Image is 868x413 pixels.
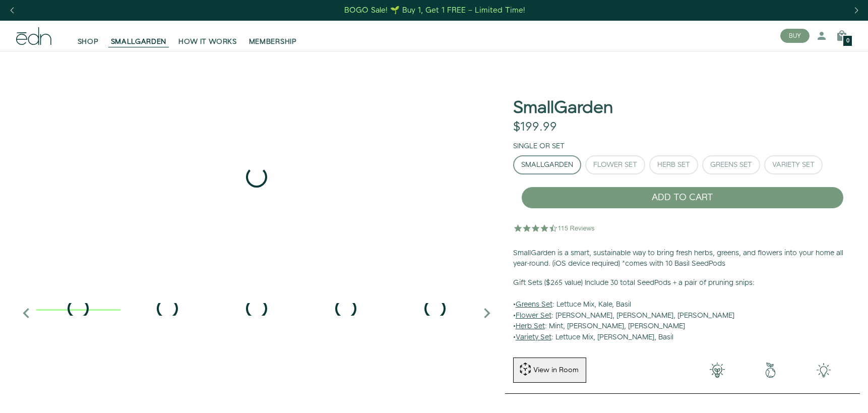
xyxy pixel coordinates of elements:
div: 5 / 6 [393,308,477,311]
div: BOGO Sale! 🌱 Buy 1, Get 1 FREE – Limited Time! [344,5,525,16]
button: Greens Set [702,155,760,174]
p: • : Lettuce Mix, Kale, Basil • : [PERSON_NAME], [PERSON_NAME], [PERSON_NAME] • : Mint, [PERSON_NA... [513,278,852,343]
img: 001-light-bulb.png [691,363,744,378]
a: BOGO Sale! 🌱 Buy 1, Get 1 FREE – Limited Time! [344,3,527,18]
button: ADD TO CART [521,187,844,209]
div: $199.99 [513,120,557,135]
div: 1 / 6 [16,51,497,303]
button: Variety Set [764,155,823,174]
div: Flower Set [593,161,637,168]
div: SmallGarden [521,161,573,168]
div: Variety Set [772,161,815,168]
span: HOW IT WORKS [178,37,236,47]
a: SMALLGARDEN [105,25,173,47]
div: 4 / 6 [303,308,388,311]
label: Single or Set [513,141,565,151]
span: SMALLGARDEN [111,37,167,47]
p: SmallGarden is a smart, sustainable way to bring fresh herbs, greens, and flowers into your home ... [513,248,852,270]
div: 1 / 6 [36,308,120,311]
i: Next slide [477,303,497,323]
button: Herb Set [649,155,698,174]
a: MEMBERSHIP [243,25,303,47]
span: 0 [846,38,849,44]
div: 2 / 6 [126,308,210,311]
u: Greens Set [516,300,552,310]
i: Previous slide [16,303,36,323]
button: BUY [780,29,810,43]
a: HOW IT WORKS [172,25,242,47]
a: SHOP [72,25,105,47]
u: Variety Set [516,332,551,342]
iframe: Öffnet ein Widget, in dem Sie weitere Informationen finden [789,383,858,408]
img: edn-smallgarden-tech.png [797,363,850,378]
button: Flower Set [585,155,645,174]
h1: SmallGarden [513,99,613,117]
div: Herb Set [657,161,690,168]
u: Herb Set [516,321,545,331]
button: SmallGarden [513,155,581,174]
b: Gift Sets ($265 value) Include 30 total SeedPods + a pair of pruning snips: [513,278,755,288]
div: 3 / 6 [215,308,299,311]
div: Greens Set [710,161,752,168]
u: Flower Set [516,311,551,321]
div: View in Room [532,365,580,375]
span: MEMBERSHIP [249,37,297,47]
img: green-earth.png [744,363,797,378]
span: SHOP [78,37,99,47]
button: View in Room [513,358,586,383]
img: 4.5 star rating [513,218,596,238]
